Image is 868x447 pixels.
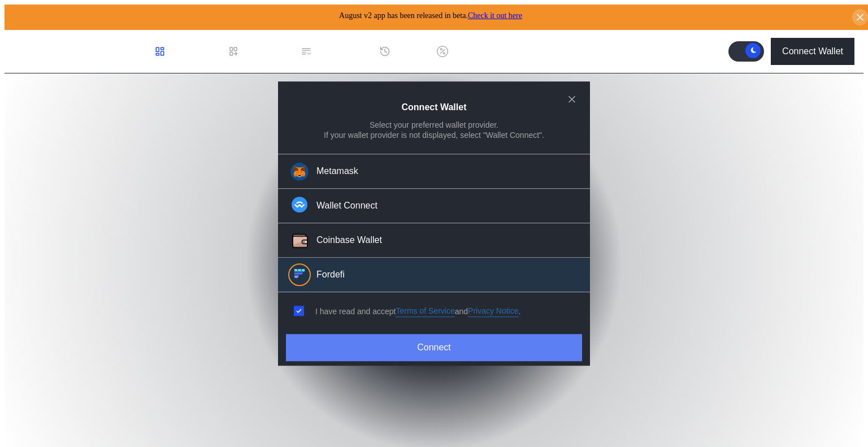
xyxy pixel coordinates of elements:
[170,46,214,57] div: Dashboard
[316,235,382,246] div: Coinbase Wallet
[370,120,498,130] div: Select your preferred wallet provider.
[278,224,590,258] button: Coinbase WalletCoinbase Wallet
[339,11,522,20] span: August v2 app has been released in beta.
[453,46,520,57] div: Discount Factors
[468,11,522,20] a: Check it out here
[316,46,366,57] div: Permissions
[402,102,467,112] h2: Connect Wallet
[396,306,454,317] a: Terms of Service
[286,334,582,361] button: Connect
[324,130,544,140] div: If your wallet provider is not displayed, select "Wallet Connect".
[316,200,377,212] div: Wallet Connect
[278,154,590,189] button: Metamask
[290,232,310,251] img: Coinbase Wallet
[455,306,468,316] span: and
[316,269,345,281] div: Fordefi
[244,46,287,57] div: Loan Book
[278,189,590,224] button: Wallet Connect
[563,90,581,109] button: close modal
[292,266,307,282] img: Fordefi
[278,258,590,293] button: FordefiFordefi
[468,306,518,317] a: Privacy Notice
[316,166,358,177] div: Metamask
[395,46,423,57] div: History
[315,306,520,317] div: I have read and accept .
[782,46,843,57] div: Connect Wallet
